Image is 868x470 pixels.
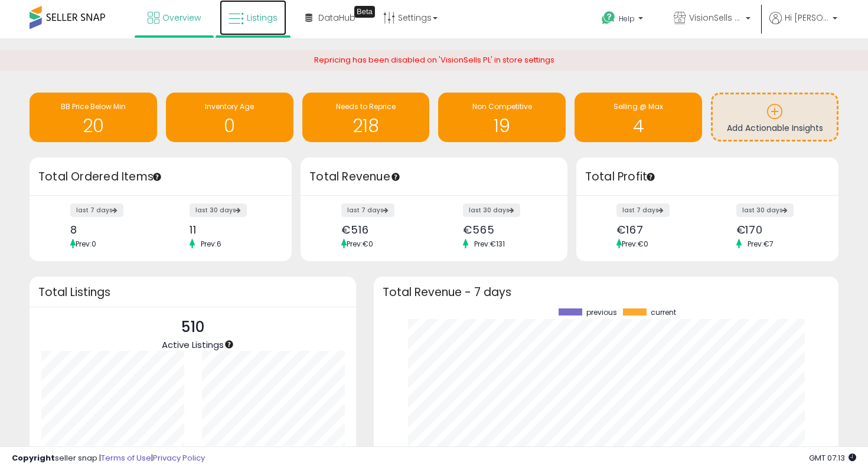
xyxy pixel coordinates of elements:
[580,116,696,136] h1: 4
[101,452,151,464] a: Terms of Use
[308,116,424,136] h1: 218
[383,288,830,297] h3: Total Revenue - 7 days
[472,101,532,111] span: Non Competitive
[616,224,698,236] div: €167
[742,239,779,249] span: Prev: €7
[341,224,425,236] div: €516
[76,239,96,249] span: Prev: 0
[727,122,823,134] span: Add Actionable Insights
[354,6,375,18] div: Tooltip anchor
[336,101,396,111] span: Needs to Reprice
[302,93,430,142] a: Needs to Reprice 218
[785,12,829,24] span: Hi [PERSON_NAME]
[616,203,670,217] label: last 7 days
[809,452,856,464] span: 2025-09-18 07:13 GMT
[190,203,247,217] label: last 30 days
[314,54,554,65] span: Repricing has been disabled on 'VisionSells PL' in store settings
[592,2,655,38] a: Help
[769,12,837,38] a: Hi [PERSON_NAME]
[70,224,152,236] div: 8
[12,453,205,464] div: seller snap | |
[463,224,547,236] div: €565
[575,93,702,142] a: Selling @ Max 4
[309,169,559,185] h3: Total Revenue
[341,203,394,217] label: last 7 days
[689,12,742,24] span: VisionSells NL
[153,452,205,464] a: Privacy Policy
[390,172,401,182] div: Tooltip anchor
[444,116,560,136] h1: 19
[86,445,105,459] b: 509
[586,308,617,317] span: previous
[347,239,373,249] span: Prev: €0
[70,203,123,217] label: last 7 days
[224,339,234,350] div: Tooltip anchor
[622,239,648,249] span: Prev: €0
[30,93,157,142] a: BB Price Below Min 20
[438,93,566,142] a: Non Competitive 19
[172,116,288,136] h1: 0
[61,101,126,111] span: BB Price Below Min
[736,203,794,217] label: last 30 days
[162,316,224,338] p: 510
[614,101,663,111] span: Selling @ Max
[736,224,818,236] div: €170
[38,169,283,185] h3: Total Ordered Items
[205,101,254,111] span: Inventory Age
[247,12,278,24] span: Listings
[166,93,293,142] a: Inventory Age 0
[619,14,635,24] span: Help
[195,239,227,249] span: Prev: 6
[713,94,837,140] a: Add Actionable Insights
[246,445,262,459] b: 187
[38,288,347,297] h3: Total Listings
[12,452,55,464] strong: Copyright
[468,239,511,249] span: Prev: €131
[35,116,151,136] h1: 20
[190,224,271,236] div: 11
[651,308,676,317] span: current
[152,172,162,182] div: Tooltip anchor
[645,172,656,182] div: Tooltip anchor
[585,169,830,185] h3: Total Profit
[162,12,201,24] span: Overview
[601,11,616,25] i: Get Help
[162,338,224,351] span: Active Listings
[463,203,520,217] label: last 30 days
[318,12,355,24] span: DataHub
